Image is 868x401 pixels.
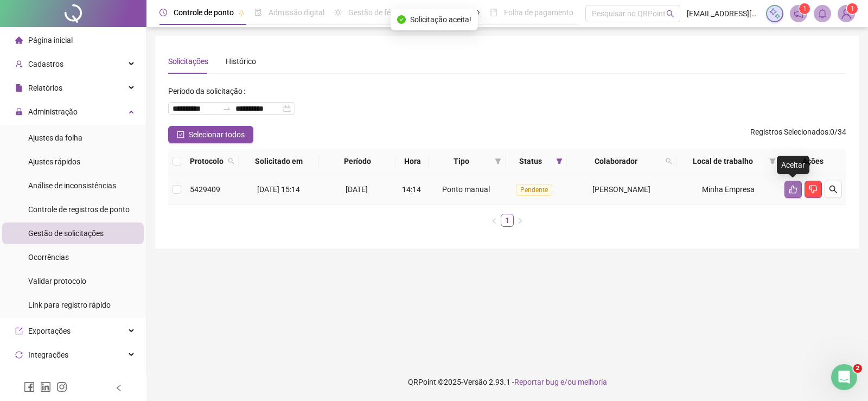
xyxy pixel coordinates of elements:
th: Solicitado em [239,149,319,174]
span: Ajustes da folha [28,133,82,142]
span: home [15,36,23,44]
li: Próxima página [514,214,527,227]
span: search [666,158,672,164]
span: Agente de IA [28,374,71,383]
span: [EMAIL_ADDRESS][DOMAIN_NAME] [687,8,759,20]
span: Cadastros [28,60,63,68]
footer: QRPoint © 2025 - 2.93.1 - [146,363,868,401]
span: like [789,185,797,194]
span: file [15,84,23,92]
span: Gestão de solicitações [28,229,104,238]
span: lock [15,108,23,116]
div: Ações [784,155,842,167]
span: [DATE] 15:14 [257,185,300,194]
sup: Atualize o seu contato no menu Meus Dados [847,3,858,14]
span: Painel do DP [427,8,469,17]
span: to [222,104,231,113]
button: Selecionar todos [168,126,253,143]
span: Relatórios [28,84,62,92]
span: 2 [853,364,862,373]
span: Controle de registros de ponto [28,205,130,214]
th: Hora [396,149,428,174]
span: filter [554,153,565,169]
span: [DATE] [346,185,368,194]
img: 67588 [838,5,854,22]
span: filter [495,158,501,164]
span: user-add [15,60,23,68]
span: filter [767,153,778,169]
img: sparkle-icon.fc2bf0ac1784a2077858766a79e2daf3.svg [769,8,781,20]
span: Colaborador [571,155,662,167]
span: filter [769,158,776,164]
sup: 1 [799,3,810,14]
span: 1 [803,5,807,12]
span: search [666,10,674,18]
li: Página anterior [488,214,501,227]
span: Status [510,155,551,167]
td: Minha Empresa [676,174,780,205]
span: Local de trabalho [681,155,765,167]
span: dislike [809,185,818,194]
span: swap-right [222,104,231,113]
span: Ponto manual [442,185,490,194]
span: sync [15,351,23,359]
span: Protocolo [190,155,224,167]
span: search [228,158,234,164]
span: 1 [851,5,854,12]
span: Ocorrências [28,253,69,262]
span: Link para registro rápido [28,301,111,309]
span: filter [493,153,503,169]
span: Controle de ponto [174,8,234,17]
button: right [514,214,527,227]
span: export [15,327,23,335]
span: book [490,9,497,16]
div: Solicitações [168,55,208,67]
label: Período da solicitação [168,82,250,100]
th: Período [319,149,396,174]
span: sun [334,9,342,16]
span: Exportações [28,327,71,335]
span: pushpin [238,10,245,16]
span: clock-circle [159,9,167,16]
span: Tipo [433,155,490,167]
button: left [488,214,501,227]
li: 1 [501,214,514,227]
span: Selecionar todos [189,129,245,141]
span: : 0 / 34 [750,126,846,143]
span: 14:14 [402,185,421,194]
span: Solicitação aceita! [410,14,471,26]
span: [PERSON_NAME] [592,185,650,194]
span: Pendente [516,184,552,196]
span: check-square [177,131,184,138]
span: bell [818,9,827,18]
span: Administração [28,107,78,116]
span: search [829,185,838,194]
span: Validar protocolo [28,277,86,285]
span: Página inicial [28,36,73,44]
span: search [226,153,237,169]
span: search [663,153,674,169]
span: Ajustes rápidos [28,157,80,166]
span: Gestão de férias [348,8,403,17]
span: Registros Selecionados [750,128,828,136]
span: Versão [463,378,487,386]
span: instagram [56,381,67,392]
span: facebook [24,381,35,392]
span: Análise de inconsistências [28,181,116,190]
a: 1 [501,214,513,226]
span: left [115,384,123,392]
span: right [517,218,524,224]
span: check-circle [397,15,406,24]
span: 5429409 [190,185,220,194]
iframe: Intercom live chat [831,364,857,390]
span: pushpin [474,10,480,16]
span: Reportar bug e/ou melhoria [514,378,607,386]
span: Admissão digital [269,8,324,17]
span: Folha de pagamento [504,8,573,17]
span: filter [556,158,563,164]
span: left [491,218,497,224]
div: Histórico [226,55,256,67]
span: linkedin [40,381,51,392]
span: notification [794,9,803,18]
span: Integrações [28,351,68,359]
